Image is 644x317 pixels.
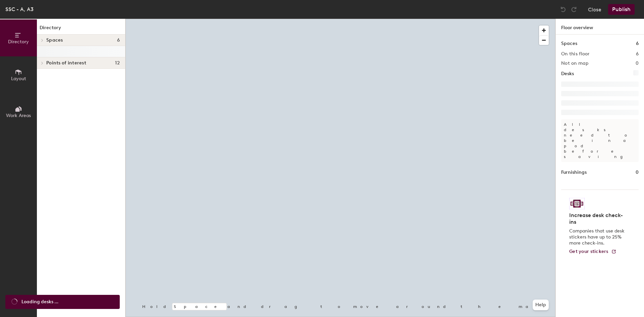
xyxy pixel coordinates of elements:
[569,212,627,225] h4: Increase desk check-ins
[11,76,26,82] span: Layout
[46,38,63,43] span: Spaces
[569,198,585,209] img: Sticker logo
[561,61,588,66] h2: Not on map
[6,113,31,118] span: Work Areas
[588,4,601,15] button: Close
[21,298,58,306] span: Loading desks ...
[115,60,120,66] span: 12
[636,51,639,57] h2: 6
[560,6,567,13] img: Undo
[569,249,616,255] a: Get your stickers
[636,40,639,47] h1: 6
[556,19,644,35] h1: Floor overview
[37,24,125,35] h1: Directory
[8,39,29,45] span: Directory
[561,119,639,162] p: All desks need to be in a pod before saving
[569,249,608,254] span: Get your stickers
[608,4,635,15] button: Publish
[561,70,574,77] h1: Desks
[46,60,86,66] span: Points of interest
[117,38,120,43] span: 6
[571,6,577,13] img: Redo
[569,228,627,246] p: Companies that use desk stickers have up to 25% more check-ins.
[533,300,549,310] button: Help
[636,61,639,66] h2: 0
[561,169,587,176] h1: Furnishings
[636,169,639,176] h1: 0
[561,51,590,57] h2: On this floor
[5,5,34,13] div: SSC - A, A3
[561,40,577,47] h1: Spaces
